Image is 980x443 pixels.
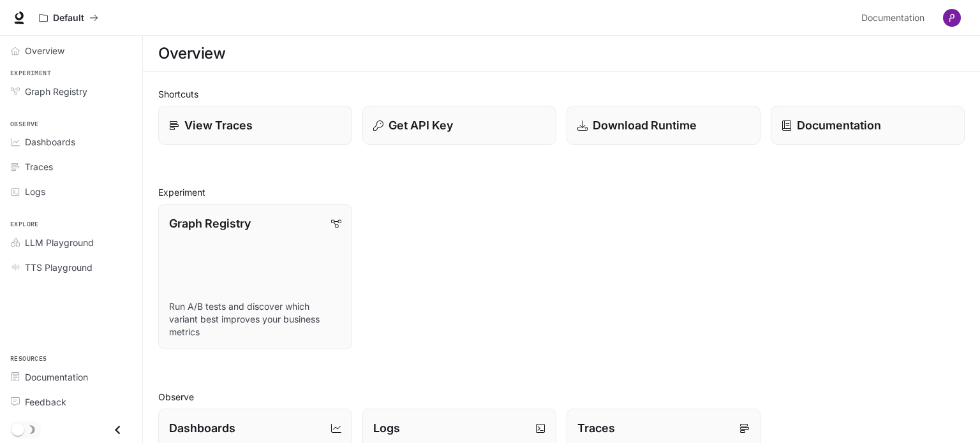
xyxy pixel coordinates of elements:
a: Traces [5,156,137,178]
p: Logs [373,419,400,437]
span: TTS Playground [25,261,93,274]
a: Graph RegistryRun A/B tests and discover which variant best improves your business metrics [158,204,352,349]
p: Download Runtime [593,117,697,134]
span: Traces [25,160,53,173]
span: Documentation [25,370,88,384]
h1: Overview [158,41,225,66]
a: Logs [5,180,137,203]
span: Graph Registry [25,85,87,98]
p: Get API Key [389,117,453,134]
span: LLM Playground [25,236,94,249]
a: Dashboards [5,131,137,153]
a: TTS Playground [5,256,137,279]
h2: Observe [158,390,965,403]
h2: Experiment [158,185,965,199]
p: View Traces [184,117,253,134]
a: Graph Registry [5,80,137,103]
button: Close drawer [103,417,132,443]
button: Get API Key [362,106,556,145]
span: Documentation [861,10,924,26]
p: Run A/B tests and discover which variant best improves your business metrics [169,300,341,338]
a: Download Runtime [567,106,761,145]
a: Overview [5,40,137,62]
a: View Traces [158,106,352,145]
p: Default [53,13,84,24]
a: Documentation [856,5,934,31]
p: Traces [577,419,615,437]
a: Feedback [5,391,137,413]
span: Overview [25,44,64,57]
p: Graph Registry [169,215,251,232]
p: Dashboards [169,419,235,437]
span: Logs [25,185,45,198]
a: LLM Playground [5,231,137,254]
span: Dashboards [25,135,75,149]
button: User avatar [939,5,965,31]
a: Documentation [771,106,965,145]
p: Documentation [797,117,881,134]
button: All workspaces [33,5,104,31]
a: Documentation [5,366,137,388]
img: User avatar [943,9,961,27]
span: Dark mode toggle [11,422,24,436]
h2: Shortcuts [158,87,965,101]
span: Feedback [25,395,66,409]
